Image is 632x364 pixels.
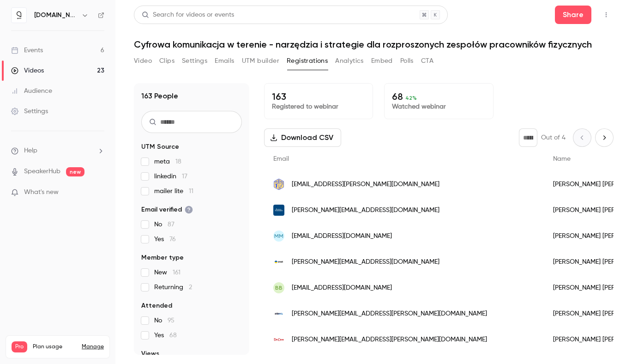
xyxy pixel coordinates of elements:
[154,235,176,244] span: Yes
[275,284,283,292] span: BB
[12,8,26,23] img: quico.io
[168,317,175,324] span: 95
[264,128,341,147] button: Download CSV
[273,205,284,216] img: bsci.com
[182,54,207,68] button: Settings
[553,156,571,162] span: Name
[292,257,439,267] span: [PERSON_NAME][EMAIL_ADDRESS][DOMAIN_NAME]
[292,335,487,345] span: [PERSON_NAME][EMAIL_ADDRESS][PERSON_NAME][DOMAIN_NAME]
[141,253,184,262] span: Member type
[242,54,279,68] button: UTM builder
[273,156,289,162] span: Email
[292,180,439,189] span: [EMAIL_ADDRESS][PERSON_NAME][DOMAIN_NAME]
[141,205,193,214] span: Email verified
[189,284,192,291] span: 2
[11,146,104,156] li: help-dropdown-opener
[541,133,566,142] p: Out of 4
[24,146,37,156] span: Help
[273,179,284,190] img: sp1-bogatynia.edu.pl
[134,39,614,50] h1: Cyfrowa komunikacja w terenie - narzędzia i strategie dla rozproszonych zespołów pracowników fizy...
[11,46,43,55] div: Events
[272,102,365,111] p: Registered to webinar
[141,142,179,152] span: UTM Source
[173,269,181,276] span: 161
[371,54,393,68] button: Embed
[154,268,181,277] span: New
[335,54,364,68] button: Analytics
[392,91,485,102] p: 68
[273,256,284,267] img: onet.pl
[272,91,365,102] p: 163
[12,341,27,352] span: Pro
[169,332,177,339] span: 68
[154,316,175,325] span: No
[11,107,48,116] div: Settings
[33,343,76,351] span: Plan usage
[274,232,283,240] span: MM
[175,158,181,165] span: 18
[400,54,414,68] button: Polls
[555,6,591,24] button: Share
[142,10,234,20] div: Search for videos or events
[287,54,328,68] button: Registrations
[189,188,193,194] span: 11
[24,167,60,176] a: SpeakerHub
[292,206,439,215] span: [PERSON_NAME][EMAIL_ADDRESS][DOMAIN_NAME]
[154,157,181,166] span: meta
[141,91,178,102] h1: 163 People
[154,331,177,340] span: Yes
[273,308,284,319] img: poczta.fm
[215,54,234,68] button: Emails
[392,102,485,111] p: Watched webinar
[168,221,175,228] span: 87
[11,66,44,75] div: Videos
[159,54,175,68] button: Clips
[154,187,193,196] span: mailer lite
[141,301,172,310] span: Attended
[182,173,187,180] span: 17
[154,172,187,181] span: linkedin
[599,7,614,22] button: Top Bar Actions
[595,128,614,147] button: Next page
[66,167,84,176] span: new
[421,54,433,68] button: CTA
[292,309,487,319] span: [PERSON_NAME][EMAIL_ADDRESS][PERSON_NAME][DOMAIN_NAME]
[141,349,159,358] span: Views
[273,334,284,345] img: decare.pl
[82,343,104,351] a: Manage
[292,283,392,293] span: [EMAIL_ADDRESS][DOMAIN_NAME]
[154,283,192,292] span: Returning
[292,231,392,241] span: [EMAIL_ADDRESS][DOMAIN_NAME]
[169,236,176,243] span: 76
[34,11,78,20] h6: [DOMAIN_NAME]
[11,86,52,96] div: Audience
[24,188,59,197] span: What's new
[134,54,152,68] button: Video
[405,95,417,101] span: 42 %
[154,220,175,229] span: No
